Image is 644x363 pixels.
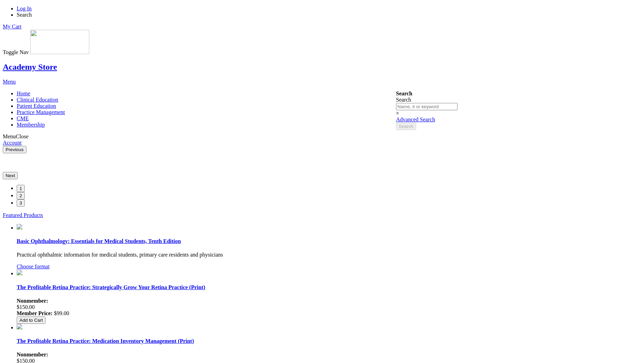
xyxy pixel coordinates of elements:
[396,123,416,130] button: Search
[3,49,29,55] span: Toggle Nav
[17,199,25,207] button: 3 of 3
[54,310,69,316] span: $99.00
[17,263,50,269] a: Choose format
[17,103,56,109] span: Patient Education
[19,318,43,323] span: Add to Cart
[17,185,25,192] button: 1 of 3
[17,109,65,115] span: Practice Management
[17,224,22,230] img: placeholder_image_1.png
[17,12,32,18] span: Search
[17,115,29,121] span: CME
[3,172,18,179] button: Next
[399,124,413,129] span: Search
[17,90,30,96] span: Home
[3,140,22,146] a: Account
[17,238,181,244] a: Basic Ophthalmology: Essentials for Medical Students, Tenth Edition
[16,133,28,139] span: Close
[17,317,46,324] button: Add to Cart
[3,79,16,85] a: Menu
[17,304,35,310] span: $150.00
[17,192,25,199] button: 2 of 3
[17,298,48,304] strong: Nonmember:
[3,62,57,71] a: Academy Store
[17,352,48,357] strong: Nonmember:
[396,110,457,116] div: ×
[396,90,412,96] strong: Search
[17,6,32,11] a: Log In
[17,252,641,258] p: Practical ophthalmic information for medical students, primary care residents and physicians
[17,122,45,128] span: Membership
[3,133,16,139] span: Menu
[396,103,457,110] input: Name, # or keyword
[396,116,435,122] a: Advanced Search
[17,284,205,290] a: The Profitable Retina Practice: Strategically Grow Your Retina Practice (Print)
[3,24,22,29] a: My Cart
[3,212,43,218] a: Featured Products
[17,324,22,329] img: placeholder_image_1.png
[396,97,411,103] span: Search
[17,338,194,344] a: The Profitable Retina Practice: Medication Inventory Management (Print)
[17,97,58,103] span: Clinical Education
[3,146,26,153] button: Previous
[17,310,52,316] strong: Member Price:
[17,270,22,275] img: placeholder_image_1.png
